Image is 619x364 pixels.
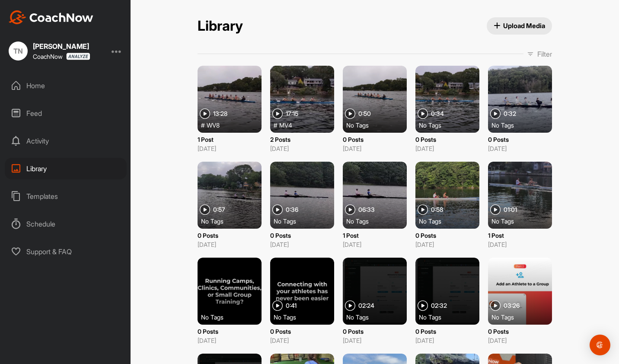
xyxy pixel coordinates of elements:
span: 0:58 [431,207,443,213]
div: No Tags [491,313,555,321]
p: [DATE] [415,144,479,153]
div: No Tags [419,121,483,129]
div: Activity [5,130,127,152]
p: [DATE] [270,336,334,345]
div: Schedule [5,213,127,235]
h2: Library [198,18,243,35]
p: 1 Post [488,231,552,240]
img: play [272,109,283,119]
div: No Tags [346,313,410,321]
span: 0:32 [504,111,516,117]
img: play [418,109,428,119]
div: CoachNow [33,53,90,60]
p: 0 Posts [488,135,552,144]
img: play [272,204,283,215]
p: Filter [537,49,552,59]
div: # [274,121,338,129]
div: TN [9,42,28,61]
div: [PERSON_NAME] [33,43,90,50]
p: 0 Posts [415,327,479,336]
p: 0 Posts [415,135,479,144]
p: 1 Post [343,231,407,240]
span: 0:41 [286,303,297,309]
img: CoachNow analyze [66,53,90,60]
img: play [490,109,501,119]
p: [DATE] [343,336,407,345]
p: 1 Post [198,135,262,144]
img: CoachNow [9,10,93,24]
div: Support & FAQ [5,241,127,262]
img: play [490,300,501,311]
p: [DATE] [343,240,407,249]
div: No Tags [419,217,483,225]
img: play [345,204,355,215]
img: play [200,109,210,119]
span: 03:26 [504,303,520,309]
p: 0 Posts [270,327,334,336]
img: play [418,300,428,311]
div: No Tags [491,121,555,129]
p: [DATE] [198,336,262,345]
p: [DATE] [270,144,334,153]
p: 0 Posts [488,327,552,336]
p: [DATE] [270,240,334,249]
div: No Tags [274,313,338,321]
p: [DATE] [343,144,407,153]
p: [DATE] [488,144,552,153]
div: Home [5,75,127,96]
span: WV8 [207,121,220,129]
span: 02:24 [358,303,374,309]
img: play [418,204,428,215]
div: No Tags [201,217,265,225]
div: Open Intercom Messenger [590,335,610,355]
span: Upload Media [494,21,546,30]
div: No Tags [201,313,265,321]
span: 17:15 [286,111,298,117]
span: MV4 [279,121,292,129]
img: play [272,300,283,311]
div: No Tags [419,313,483,321]
span: 02:32 [431,303,447,309]
div: No Tags [491,217,555,225]
span: 0:57 [213,207,225,213]
p: 0 Posts [415,231,479,240]
div: # [201,121,265,129]
p: [DATE] [415,336,479,345]
p: 2 Posts [270,135,334,144]
p: [DATE] [198,144,262,153]
img: play [345,109,355,119]
p: [DATE] [488,336,552,345]
span: 01:01 [504,207,517,213]
span: 0:50 [358,111,371,117]
span: 0:34 [431,111,444,117]
img: play [490,204,501,215]
img: play [345,300,355,311]
div: No Tags [274,217,338,225]
p: 0 Posts [198,231,262,240]
p: [DATE] [488,240,552,249]
div: Feed [5,102,127,124]
button: Upload Media [487,17,552,35]
span: 0:36 [286,207,298,213]
p: 0 Posts [270,231,334,240]
p: [DATE] [198,240,262,249]
p: 0 Posts [198,327,262,336]
span: 06:33 [358,207,375,213]
p: 0 Posts [343,327,407,336]
div: No Tags [346,217,410,225]
span: 13:28 [213,111,227,117]
div: Library [5,158,127,179]
div: Templates [5,185,127,207]
div: No Tags [346,121,410,129]
p: [DATE] [415,240,479,249]
img: play [200,204,210,215]
p: 0 Posts [343,135,407,144]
